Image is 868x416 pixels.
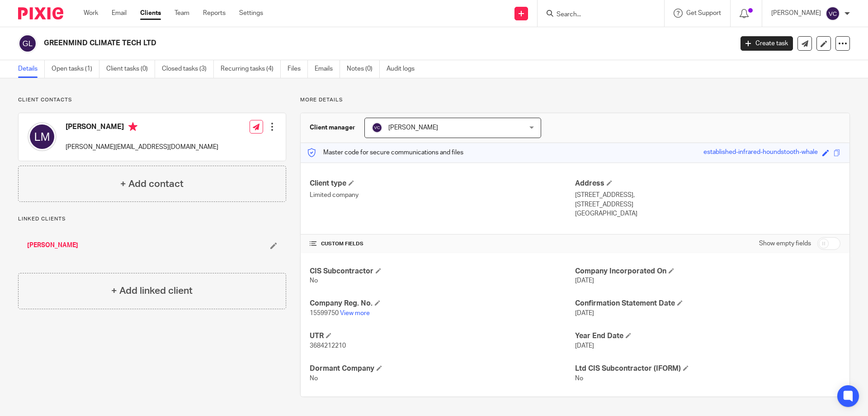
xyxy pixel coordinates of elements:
p: [PERSON_NAME] [771,9,821,18]
img: svg%3E [18,34,37,53]
p: Limited company [310,191,575,200]
p: Linked clients [18,215,286,223]
h4: Year End Date [575,331,840,341]
input: Search [556,11,637,19]
h4: Company Reg. No. [310,299,575,308]
span: No [575,375,583,382]
span: Get Support [686,10,721,16]
a: Closed tasks (3) [162,60,214,78]
a: Emails [315,60,340,78]
p: [STREET_ADDRESS], [575,191,840,200]
h4: Company Incorporated On [575,267,840,276]
img: Pixie [18,7,63,19]
h4: Ltd CIS Subcontractor (IFORM) [575,364,840,373]
a: Open tasks (1) [52,60,99,78]
h2: GREENMIND CLIMATE TECH LTD [44,38,590,48]
img: svg%3E [28,122,57,151]
a: [PERSON_NAME] [27,241,78,250]
h4: [PERSON_NAME] [66,122,218,134]
span: [DATE] [575,310,594,316]
span: [PERSON_NAME] [388,124,438,131]
img: svg%3E [372,122,382,133]
a: Clients [140,9,161,18]
span: No [310,375,318,382]
p: [GEOGRAPHIC_DATA] [575,209,840,218]
label: Show empty fields [759,239,811,248]
a: Create task [741,36,793,51]
a: Notes (0) [347,60,380,78]
h4: Dormant Company [310,364,575,373]
a: Work [84,9,98,18]
h4: + Add linked client [111,284,193,298]
p: [PERSON_NAME][EMAIL_ADDRESS][DOMAIN_NAME] [66,143,218,152]
a: Settings [239,9,263,18]
span: 15599750 [310,310,339,316]
h4: + Add contact [120,177,184,191]
h4: Client type [310,179,575,188]
p: [STREET_ADDRESS] [575,200,840,209]
a: Recurring tasks (4) [221,60,281,78]
h4: CUSTOM FIELDS [310,240,575,248]
a: Team [175,9,189,18]
a: Files [288,60,308,78]
i: Primary [128,122,137,131]
span: [DATE] [575,343,594,349]
a: View more [340,310,370,316]
span: 3684212210 [310,343,346,349]
a: Details [18,60,45,78]
a: Client tasks (0) [106,60,155,78]
p: Client contacts [18,96,286,104]
h4: UTR [310,331,575,341]
h4: Address [575,179,840,188]
span: No [310,277,318,284]
h3: Client manager [310,123,355,132]
div: established-infrared-houndstooth-whale [703,148,818,158]
a: Audit logs [387,60,421,78]
h4: Confirmation Statement Date [575,299,840,308]
span: [DATE] [575,277,594,284]
p: More details [300,96,850,104]
a: Email [112,9,127,18]
img: svg%3E [826,6,840,21]
p: Master code for secure communications and files [307,148,463,157]
h4: CIS Subcontractor [310,267,575,276]
a: Reports [203,9,226,18]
